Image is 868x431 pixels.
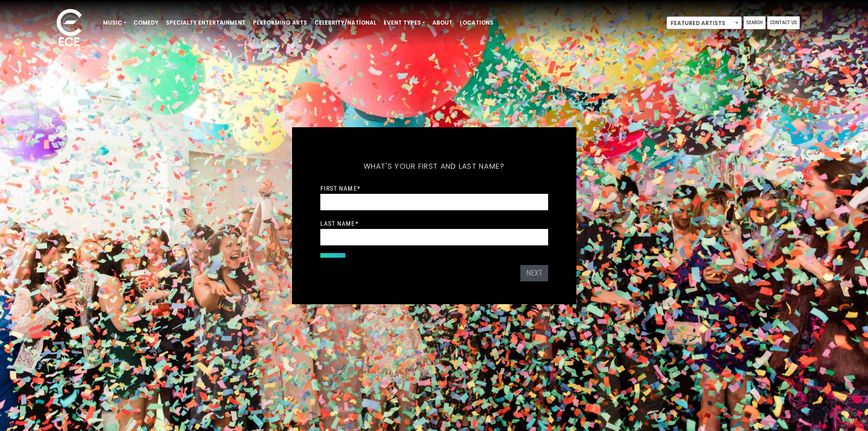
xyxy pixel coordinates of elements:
[162,15,249,31] a: Specialty Entertainment
[311,15,380,31] a: Celebrity/National
[130,15,162,31] a: Comedy
[320,150,548,183] h5: What's your first and last name?
[320,184,360,192] label: First Name
[667,16,742,29] span: Featured Artists
[667,17,741,30] span: Featured Artists
[429,15,456,31] a: About
[456,15,497,31] a: Locations
[46,6,92,51] img: ece_new_logo_whitev2-1.png
[744,16,765,29] a: Search
[249,15,311,31] a: Performing Arts
[99,15,130,31] a: Music
[320,219,359,228] label: Last Name
[767,16,800,29] a: Contact Us
[380,15,429,31] a: Event Types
